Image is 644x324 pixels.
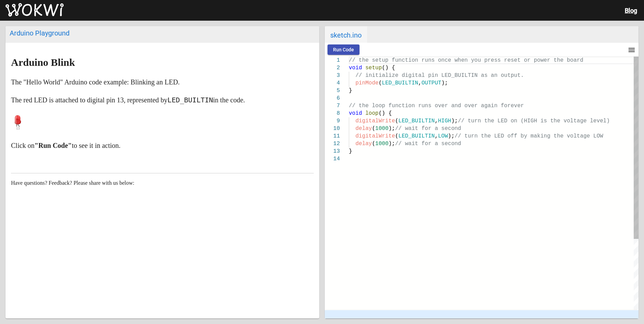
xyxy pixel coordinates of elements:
img: Wokwi [6,3,64,17]
span: HIGH [438,118,451,124]
div: Arduino Playground [10,29,315,37]
span: void [349,110,362,117]
div: 3 [325,72,340,79]
span: ); [388,125,395,132]
span: } [349,88,352,94]
span: pinMode [355,80,378,86]
span: et or power the board [514,57,583,63]
div: 7 [325,102,340,110]
span: ( [395,133,398,139]
div: 1 [325,57,340,64]
span: sketch.ino [325,26,367,43]
div: 2 [325,64,340,72]
div: 14 [325,155,340,163]
span: () { [378,110,391,117]
span: digitalWrite [355,133,395,139]
span: 1000 [375,141,388,147]
span: digitalWrite [355,118,395,124]
span: // turn the LED on (HIGH is the voltage level) [458,118,610,124]
code: LED_BUILTIN [168,96,213,104]
span: LED_BUILTIN [398,133,435,139]
span: . [520,72,524,79]
button: Run Code [328,44,359,55]
span: ); [448,133,454,139]
span: () { [382,65,395,71]
span: LED_BUILTIN [398,118,435,124]
span: ); [451,118,458,124]
mat-icon: menu [627,46,636,54]
div: 11 [325,132,340,140]
span: LED_BUILTIN [382,80,418,86]
span: OUTPUT [421,80,441,86]
div: 8 [325,110,340,117]
span: setup [365,65,382,71]
span: } [349,148,352,154]
span: Run Code [333,47,354,52]
span: delay [355,125,372,132]
div: 9 [325,117,340,125]
span: LOW [438,133,448,139]
p: The red LED is attached to digital pin 13, represented by in the code. [11,94,314,105]
span: // the setup function runs once when you press res [349,57,514,63]
span: // initialize digital pin LED_BUILTIN as an output [355,72,520,79]
span: void [349,65,362,71]
span: ( [372,141,375,147]
span: // the loop function runs over and over again fore [349,103,514,109]
span: , [435,133,438,139]
span: ( [378,80,382,86]
span: loop [365,110,378,117]
span: ); [441,80,448,86]
div: 4 [325,79,340,87]
span: // wait for a second [395,125,461,132]
span: // turn the LED off by making the voltage LOW [454,133,603,139]
span: 1000 [375,125,388,132]
strong: "Run Code" [34,142,72,149]
span: ( [372,125,375,132]
div: 12 [325,140,340,148]
span: ver [514,103,524,109]
p: The "Hello World" Arduino code example: Blinking an LED. [11,77,314,88]
span: delay [355,141,372,147]
a: Blog [625,7,637,14]
div: 6 [325,94,340,102]
div: 13 [325,148,340,155]
h1: Arduino Blink [11,57,314,68]
span: ); [388,141,395,147]
span: ( [395,118,398,124]
span: // wait for a second [395,141,461,147]
p: Click on to see it in action. [11,140,314,151]
span: Have questions? Feedback? Please share with us below: [11,180,135,186]
span: , [435,118,438,124]
span: , [418,80,422,86]
div: 5 [325,87,340,94]
div: 10 [325,125,340,132]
